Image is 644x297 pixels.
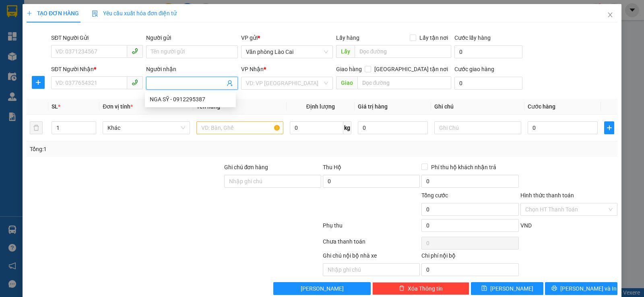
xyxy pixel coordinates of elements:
span: Tổng cước [421,192,448,199]
span: close [607,12,613,18]
div: VP gửi [241,33,333,42]
button: [PERSON_NAME] [273,282,370,295]
span: Văn phòng Lào Cai [246,46,328,58]
label: Cước lấy hàng [454,35,491,41]
span: Lấy hàng [336,35,359,41]
div: SĐT Người Gửi [51,33,143,42]
span: plus [32,79,44,86]
label: Cước giao hàng [454,66,494,72]
b: Gửi khách hàng [76,41,151,51]
li: Số [GEOGRAPHIC_DATA], [GEOGRAPHIC_DATA] [45,20,183,30]
button: Close [599,4,621,27]
span: phone [132,48,138,54]
span: Giao [336,76,357,89]
button: delete [30,121,43,134]
button: save[PERSON_NAME] [471,282,543,295]
span: Đơn vị tính [103,103,133,110]
div: Người gửi [146,33,238,42]
span: plus [27,10,32,16]
span: Thu Hộ [323,164,341,170]
span: [PERSON_NAME] và In [560,284,617,293]
li: Hotline: 19003239 - 0926.621.621 [45,30,183,40]
th: Ghi chú [431,99,524,115]
button: deleteXóa Thông tin [372,282,469,295]
input: Dọc đường [357,76,452,89]
span: phone [132,79,138,86]
input: Cước giao hàng [454,77,522,90]
span: printer [551,285,557,292]
input: Cước lấy hàng [454,45,522,58]
span: plus [605,125,614,131]
button: plus [604,121,614,134]
span: Lấy tận nơi [416,33,451,42]
b: GỬI : Văn phòng Lào Cai [10,58,83,85]
b: [PERSON_NAME] Sunrise [61,9,166,19]
img: logo.jpg [10,10,50,50]
span: [PERSON_NAME] [301,284,344,293]
label: Hình thức thanh toán [520,192,574,199]
div: NGA SỸ - 0912295387 [150,95,231,104]
input: 0 [358,121,428,134]
span: Cước hàng [528,103,555,110]
span: [PERSON_NAME] [490,284,533,293]
label: Ghi chú đơn hàng [224,164,268,170]
input: Nhập ghi chú [323,263,420,276]
span: [GEOGRAPHIC_DATA] tận nơi [371,65,451,74]
div: Tổng: 1 [30,145,249,154]
div: Chưa thanh toán [322,237,421,251]
div: Chi phí nội bộ [421,251,518,263]
span: Khác [107,122,185,134]
input: Ghi Chú [434,121,521,134]
span: kg [343,121,351,134]
span: Yêu cầu xuất hóa đơn điện tử [92,10,177,16]
span: Giá trị hàng [358,103,388,110]
img: icon [92,10,98,17]
span: VP Nhận [241,66,264,72]
div: NGA SỸ - 0912295387 [145,93,236,106]
span: user-add [227,80,233,86]
span: Lấy [336,45,355,58]
div: Người nhận [146,65,238,74]
span: delete [399,285,405,292]
span: SL [52,103,58,110]
span: Giao hàng [336,66,362,72]
div: Ghi chú nội bộ nhà xe [323,251,420,263]
span: Phí thu hộ khách nhận trả [428,163,500,172]
div: Phụ thu [322,221,421,235]
h1: C9I2A95H [88,58,140,76]
span: TẠO ĐƠN HÀNG [27,10,79,16]
button: plus [32,76,45,89]
input: Ghi chú đơn hàng [224,175,321,188]
input: VD: Bàn, Ghế [196,121,283,134]
input: Dọc đường [355,45,452,58]
div: SĐT Người Nhận [51,65,143,74]
span: Xóa Thông tin [408,284,443,293]
span: VND [520,222,532,229]
button: printer[PERSON_NAME] và In [545,282,617,295]
span: Định lượng [306,103,335,110]
span: save [481,285,487,292]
